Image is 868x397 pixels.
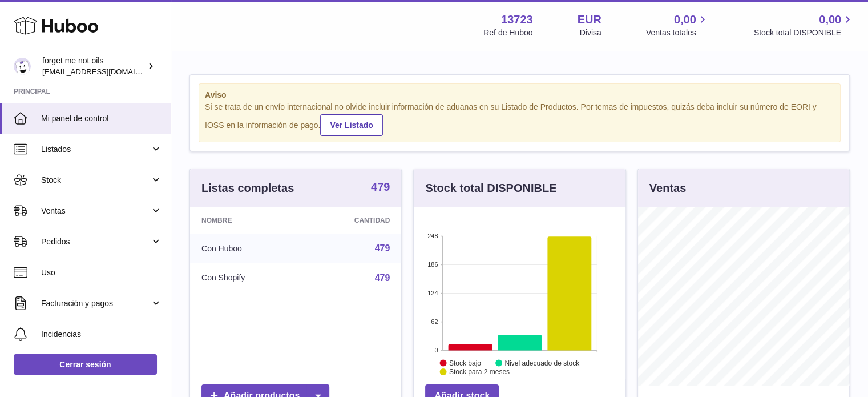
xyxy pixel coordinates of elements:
[483,27,532,38] div: Ref de Huboo
[435,347,438,354] text: 0
[41,267,162,278] span: Uso
[505,359,580,367] text: Nivel adecuado de stock
[320,114,382,136] a: Ver Listado
[819,12,841,27] span: 0,00
[449,359,481,367] text: Stock bajo
[41,236,150,247] span: Pedidos
[201,181,294,196] h3: Listas completas
[427,261,438,268] text: 186
[42,67,168,76] span: [EMAIL_ADDRESS][DOMAIN_NAME]
[302,207,402,234] th: Cantidad
[578,12,601,27] strong: EUR
[14,58,31,75] img: internalAdmin-13723@internal.huboo.com
[190,234,302,263] td: Con Huboo
[754,27,854,38] span: Stock total DISPONIBLE
[371,181,390,193] strong: 479
[41,329,162,340] span: Incidencias
[674,12,696,27] span: 0,00
[375,273,390,283] a: 479
[41,175,150,186] span: Stock
[580,27,601,38] div: Divisa
[501,12,533,27] strong: 13723
[431,318,438,325] text: 62
[41,144,150,155] span: Listados
[649,181,686,196] h3: Ventas
[427,290,438,296] text: 124
[190,207,302,234] th: Nombre
[427,232,438,239] text: 248
[449,368,510,376] text: Stock para 2 meses
[41,113,162,124] span: Mi panel de control
[42,55,145,77] div: forget me not oils
[190,263,302,293] td: Con Shopify
[205,90,834,101] strong: Aviso
[646,12,709,38] a: 0,00 Ventas totales
[425,181,556,196] h3: Stock total DISPONIBLE
[41,298,150,309] span: Facturación y pagos
[375,243,390,253] a: 479
[41,206,150,216] span: Ventas
[14,354,157,375] a: Cerrar sesión
[646,27,709,38] span: Ventas totales
[205,102,834,136] div: Si se trata de un envío internacional no olvide incluir información de aduanas en su Listado de P...
[754,12,854,38] a: 0,00 Stock total DISPONIBLE
[371,181,390,195] a: 479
